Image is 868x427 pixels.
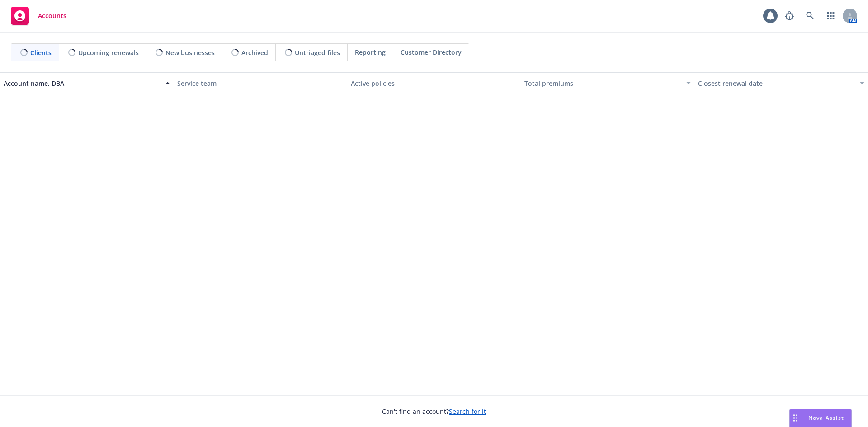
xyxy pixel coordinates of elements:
div: Active policies [351,79,517,88]
button: Nova Assist [789,409,852,427]
a: Search [801,7,819,25]
div: Drag to move [790,409,801,427]
span: Nova Assist [808,414,844,422]
a: Switch app [822,7,840,25]
span: Can't find an account? [382,407,486,416]
button: Closest renewal date [694,72,868,94]
a: Report a Bug [780,7,798,25]
div: Total premiums [524,79,681,88]
span: Reporting [355,47,386,57]
button: Active policies [347,72,521,94]
div: Account name, DBA [4,79,160,88]
div: Service team [177,79,344,88]
span: Customer Directory [401,47,462,57]
a: Accounts [7,3,70,28]
span: Accounts [38,12,66,19]
a: Search for it [449,407,486,416]
span: Upcoming renewals [78,48,139,57]
button: Total premiums [521,72,694,94]
div: Closest renewal date [698,79,854,88]
span: Archived [241,48,268,57]
span: Untriaged files [295,48,340,57]
span: Clients [30,48,52,57]
span: New businesses [165,48,215,57]
button: Service team [174,72,347,94]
